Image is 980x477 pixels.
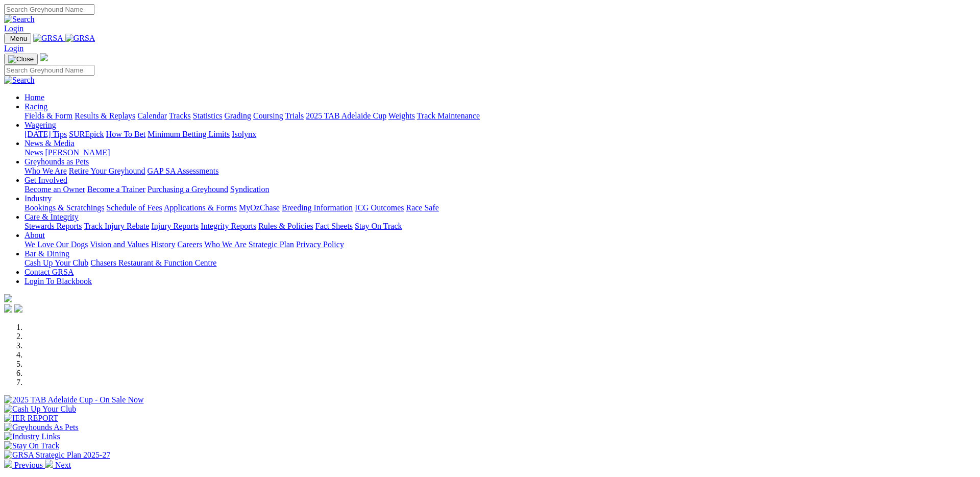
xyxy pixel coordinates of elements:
[151,222,199,230] a: Injury Reports
[177,240,202,249] a: Careers
[4,4,94,15] input: Search
[4,54,38,65] button: Toggle navigation
[24,222,976,231] div: Care & Integrity
[24,157,89,166] a: Greyhounds as Pets
[296,240,344,249] a: Privacy Policy
[75,111,135,120] a: Results & Replays
[4,441,59,450] img: Stay On Track
[24,222,82,230] a: Stewards Reports
[258,222,313,230] a: Rules & Policies
[40,53,48,61] img: logo-grsa-white.png
[8,55,34,63] img: Close
[24,166,976,176] div: Greyhounds as Pets
[24,121,56,129] a: Wagering
[4,24,23,33] a: Login
[24,203,104,212] a: Bookings & Scratchings
[24,212,79,221] a: Care & Integrity
[4,460,12,468] img: chevron-left-pager-white.svg
[24,258,976,268] div: Bar & Dining
[285,111,304,120] a: Trials
[24,203,976,212] div: Industry
[4,450,110,460] img: GRSA Strategic Plan 2025-27
[4,404,76,414] img: Cash Up Your Club
[232,130,256,138] a: Isolynx
[4,461,45,469] a: Previous
[24,93,44,102] a: Home
[45,460,53,468] img: chevron-right-pager-white.svg
[65,34,95,43] img: GRSA
[406,203,438,212] a: Race Safe
[201,222,256,230] a: Integrity Reports
[24,277,92,285] a: Login To Blackbook
[151,240,175,249] a: History
[24,268,73,276] a: Contact GRSA
[24,185,85,194] a: Become an Owner
[4,76,35,85] img: Search
[249,240,294,249] a: Strategic Plan
[4,294,12,302] img: logo-grsa-white.png
[24,185,976,194] div: Get Involved
[45,148,110,157] a: [PERSON_NAME]
[4,44,23,53] a: Login
[14,461,43,469] span: Previous
[14,304,22,313] img: twitter.svg
[204,240,247,249] a: Who We Are
[225,111,251,120] a: Grading
[24,194,52,203] a: Industry
[4,65,94,76] input: Search
[24,102,47,111] a: Racing
[90,258,216,267] a: Chasers Restaurant & Function Centre
[90,240,149,249] a: Vision and Values
[24,148,43,157] a: News
[417,111,480,120] a: Track Maintenance
[148,166,219,175] a: GAP SA Assessments
[4,414,58,423] img: IER REPORT
[164,203,237,212] a: Applications & Forms
[4,33,31,44] button: Toggle navigation
[282,203,353,212] a: Breeding Information
[24,148,976,157] div: News & Media
[4,15,35,24] img: Search
[306,111,386,120] a: 2025 TAB Adelaide Cup
[253,111,283,120] a: Coursing
[10,35,27,42] span: Menu
[24,240,88,249] a: We Love Our Dogs
[4,432,60,441] img: Industry Links
[24,258,88,267] a: Cash Up Your Club
[355,203,404,212] a: ICG Outcomes
[69,130,104,138] a: SUREpick
[87,185,145,194] a: Become a Trainer
[106,130,146,138] a: How To Bet
[24,231,45,240] a: About
[148,130,230,138] a: Minimum Betting Limits
[24,166,67,175] a: Who We Are
[193,111,223,120] a: Statistics
[24,139,75,148] a: News & Media
[4,423,79,432] img: Greyhounds As Pets
[24,111,976,121] div: Racing
[24,249,69,258] a: Bar & Dining
[315,222,353,230] a: Fact Sheets
[169,111,191,120] a: Tracks
[45,461,71,469] a: Next
[24,111,72,120] a: Fields & Form
[388,111,415,120] a: Weights
[355,222,402,230] a: Stay On Track
[4,304,12,313] img: facebook.svg
[33,34,63,43] img: GRSA
[24,130,976,139] div: Wagering
[230,185,269,194] a: Syndication
[69,166,145,175] a: Retire Your Greyhound
[239,203,280,212] a: MyOzChase
[84,222,149,230] a: Track Injury Rebate
[24,176,67,184] a: Get Involved
[148,185,228,194] a: Purchasing a Greyhound
[106,203,162,212] a: Schedule of Fees
[137,111,167,120] a: Calendar
[24,240,976,249] div: About
[24,130,67,138] a: [DATE] Tips
[4,395,144,404] img: 2025 TAB Adelaide Cup - On Sale Now
[55,461,71,469] span: Next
